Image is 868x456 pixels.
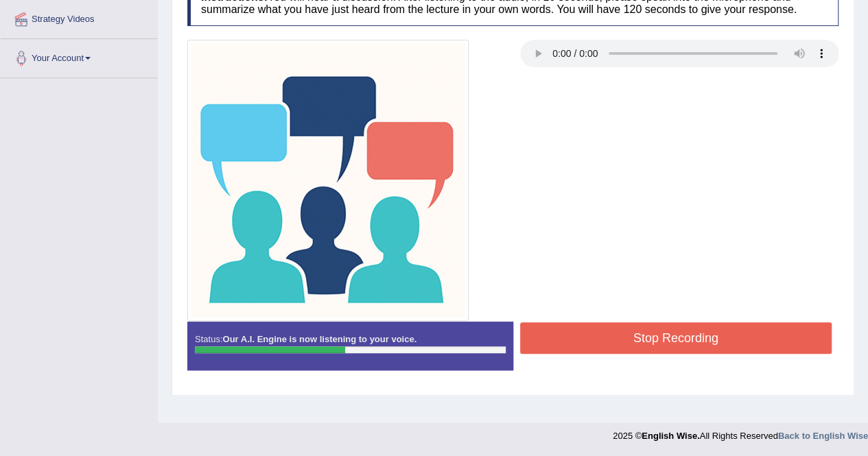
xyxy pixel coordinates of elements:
[642,431,699,441] strong: English Wise.
[187,322,513,370] div: Status:
[1,39,157,73] a: Your Account
[778,431,868,441] a: Back to English Wise
[222,334,417,344] strong: Our A.I. Engine is now listening to your voice.
[613,422,868,442] div: 2025 © All Rights Reserved
[520,322,832,354] button: Stop Recording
